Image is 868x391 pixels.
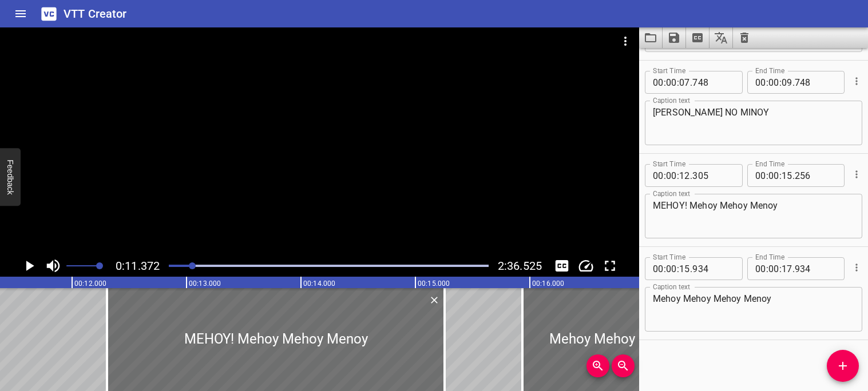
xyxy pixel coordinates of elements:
input: 00 [666,164,677,187]
div: Cue Options [849,253,862,282]
button: Toggle fullscreen [599,255,621,277]
svg: Translate captions [714,31,728,45]
text: 00:12.000 [74,280,106,288]
span: 2:36.525 [498,259,542,273]
text: 00:14.000 [303,280,335,288]
textarea: [PERSON_NAME] NO MINOY [653,107,854,139]
input: 00 [653,71,664,94]
input: 00 [768,164,779,187]
button: Load captions from file [639,27,663,48]
svg: Load captions from file [644,31,657,45]
input: 15 [679,257,690,280]
input: 934 [795,257,837,280]
button: Cue Options [849,167,864,182]
button: Video Options [612,27,639,55]
svg: Save captions to file [667,31,681,45]
input: 00 [653,257,664,280]
input: 00 [768,257,779,280]
button: Cue Options [849,260,864,275]
input: 934 [692,257,734,280]
span: : [677,164,679,187]
input: 00 [666,71,677,94]
text: 00:15.000 [418,280,450,288]
button: Zoom In [586,354,609,377]
button: Save captions to file [663,27,686,48]
text: 00:16.000 [532,280,564,288]
span: : [677,71,679,94]
span: . [690,257,692,280]
button: Delete [427,293,442,308]
span: : [664,71,666,94]
span: Set video volume [96,262,103,269]
span: . [792,164,795,187]
button: Zoom Out [612,354,635,377]
input: 00 [653,164,664,187]
input: 12 [679,164,690,187]
span: : [766,257,768,280]
div: Delete Cue [427,293,440,308]
input: 09 [782,71,792,94]
textarea: Mehoy Mehoy Mehoy Menoy [653,293,854,326]
button: Add Cue [827,350,859,382]
input: 305 [692,164,734,187]
div: Play progress [169,265,489,267]
input: 00 [755,164,766,187]
div: Cue Options [849,159,862,189]
span: . [690,164,692,187]
span: : [779,257,782,280]
span: 0:11.372 [116,259,160,273]
span: : [766,164,768,187]
text: 00:13.000 [189,280,221,288]
svg: Clear captions [738,31,751,45]
span: : [664,257,666,280]
button: Cue Options [849,74,864,89]
input: 748 [795,71,837,94]
button: Translate captions [710,27,733,48]
input: 00 [755,257,766,280]
svg: Extract captions from video [691,31,704,45]
span: : [779,71,782,94]
span: : [779,164,782,187]
button: Play/Pause [18,255,40,277]
span: . [792,257,795,280]
span: : [664,164,666,187]
span: : [677,257,679,280]
h6: VTT Creator [64,5,127,23]
button: Clear captions [733,27,756,48]
span: . [792,71,795,94]
input: 00 [755,71,766,94]
input: 748 [692,71,734,94]
input: 00 [666,257,677,280]
button: Toggle mute [42,255,64,277]
button: Toggle captions [551,255,573,277]
span: : [766,71,768,94]
input: 17 [782,257,792,280]
input: 256 [795,164,837,187]
input: 15 [782,164,792,187]
button: Extract captions from video [686,27,710,48]
textarea: MEHOY! Mehoy Mehoy Menoy [653,200,854,233]
span: . [690,71,692,94]
input: 00 [768,71,779,94]
input: 07 [679,71,690,94]
button: Change Playback Speed [575,255,597,277]
div: Cue Options [849,66,862,96]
